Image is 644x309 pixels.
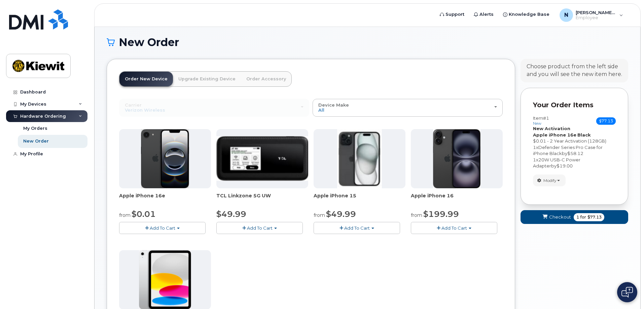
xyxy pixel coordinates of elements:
img: Open chat [621,287,633,298]
span: $19.00 [557,163,573,168]
span: All [318,107,324,113]
span: Add To Cart [247,225,273,231]
span: $58.12 [567,151,583,156]
span: 1 [533,145,536,150]
span: for [579,214,587,220]
span: $77.13 [596,117,616,125]
span: $49.99 [216,209,246,219]
small: from [314,212,325,218]
button: Device Make All [313,99,503,116]
img: linkzone5g.png [216,136,308,181]
span: Add To Cart [344,225,370,231]
div: TCL Linkzone 5G UW [216,192,308,206]
span: 20W USB-C Power Adapter [533,157,580,169]
span: Device Make [318,102,349,108]
span: $0.01 [132,209,156,219]
button: Add To Cart [216,222,303,234]
small: from [119,212,131,218]
strong: New Activation [533,126,570,131]
img: iphone15.jpg [337,129,382,188]
button: Add To Cart [119,222,206,234]
button: Add To Cart [314,222,400,234]
div: Apple iPhone 16e [119,192,211,206]
span: Checkout [549,214,571,220]
div: Apple iPhone 15 [314,192,405,206]
button: Modify [533,175,566,186]
span: Add To Cart [150,225,175,231]
div: Apple iPhone 16 [411,192,503,206]
p: Your Order Items [533,100,616,110]
strong: Black [577,132,591,138]
span: $77.13 [587,214,602,220]
img: iphone16e.png [141,129,189,188]
h1: New Order [107,36,628,48]
a: Order New Device [119,72,173,86]
span: #1 [543,115,549,121]
strong: Apple iPhone 16e [533,132,576,138]
a: Upgrade Existing Device [173,72,241,86]
div: Choose product from the left side and you will see the new item here. [527,63,622,78]
small: new [533,121,541,126]
span: Defender Series Pro Case for iPhone Black [533,145,603,156]
button: Add To Cart [411,222,497,234]
span: Add To Cart [441,225,467,231]
span: 1 [533,157,536,162]
span: Modify [543,178,557,184]
div: x by [533,157,616,169]
span: 1 [576,214,579,220]
button: Checkout 1 for $77.13 [521,210,628,224]
div: x by [533,144,616,157]
img: iphone_16_plus.png [433,129,480,188]
a: Order Accessory [241,72,291,86]
h3: Item [533,116,549,125]
span: $199.99 [423,209,459,219]
span: $49.99 [326,209,356,219]
div: $0.01 - 2 Year Activation (128GB) [533,138,616,144]
small: from [411,212,422,218]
